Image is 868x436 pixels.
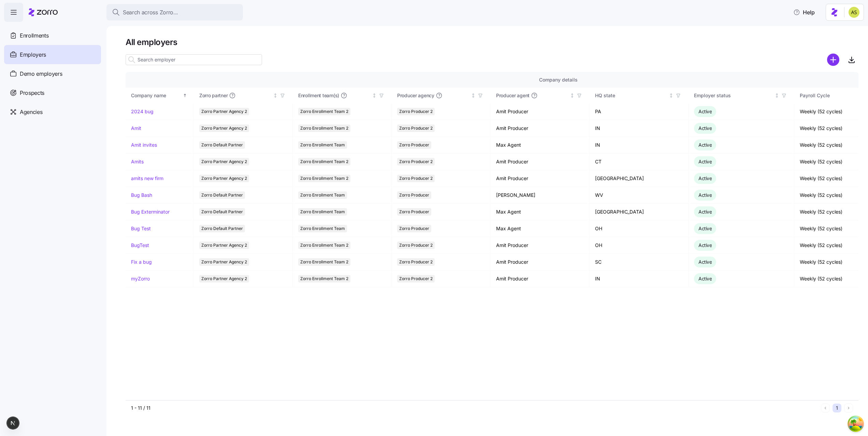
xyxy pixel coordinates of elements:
span: Zorro Enrollment Team 2 [300,258,348,266]
td: [PERSON_NAME] [491,187,590,204]
svg: add icon [827,54,839,66]
button: Next page [844,404,853,412]
input: Search employer [126,54,262,65]
a: BugTest [131,242,149,249]
td: Max Agent [491,204,590,220]
span: Search across Zorro... [123,8,178,17]
a: Enrollments [4,26,101,45]
div: Not sorted [669,93,674,98]
span: Zorro Partner Agency 2 [201,108,247,115]
th: Employer statusNot sorted [689,88,794,103]
a: Fix a bug [131,259,152,265]
span: Active [698,192,712,198]
span: Zorro Default Partner [201,225,243,232]
a: myZorro [131,275,150,282]
button: Search across Zorro... [106,4,243,20]
div: Not sorted [775,93,779,98]
div: Employer status [694,92,773,99]
span: Active [698,276,712,281]
td: PA [590,103,689,120]
span: Zorro Enrollment Team 2 [300,242,348,249]
span: Zorro Enrollment Team 2 [300,275,348,282]
td: Max Agent [491,220,590,237]
th: Zorro partnerNot sorted [194,88,293,103]
td: IN [590,271,689,287]
span: Zorro Producer 2 [399,258,433,266]
th: Producer agencyNot sorted [392,88,491,103]
span: Zorro Partner Agency 2 [201,258,247,266]
span: Zorro Enrollment Team [300,208,345,216]
th: Enrollment team(s)Not sorted [293,88,392,103]
td: [GEOGRAPHIC_DATA] [590,204,689,220]
th: Company nameSorted ascending [126,88,194,103]
span: Prospects [20,89,44,97]
span: Active [698,209,712,215]
a: Prospects [4,83,101,102]
span: Active [698,125,712,131]
a: Demo employers [4,64,101,83]
button: Help [788,5,820,19]
span: Help [793,8,815,16]
a: 2024 bug [131,108,154,115]
span: Zorro Default Partner [201,208,243,216]
span: Zorro Producer 2 [399,242,433,249]
span: Zorro partner [199,92,228,99]
span: Enrollment team(s) [298,92,339,99]
span: Zorro Enrollment Team 2 [300,158,348,165]
div: Not sorted [570,93,575,98]
a: Agencies [4,102,101,121]
td: Amit Producer [491,103,590,120]
td: OH [590,237,689,254]
th: HQ stateNot sorted [590,88,689,103]
span: Zorro Producer 2 [399,275,433,282]
td: WV [590,187,689,204]
span: Zorro Enrollment Team [300,191,345,199]
span: Active [698,259,712,265]
span: Active [698,159,712,164]
button: 1 [833,404,841,412]
h1: All employers [126,37,858,47]
span: Producer agency [397,92,434,99]
span: Active [698,108,712,114]
span: Enrollments [20,31,48,40]
a: Bug Test [131,225,151,232]
a: Bug Bash [131,192,152,199]
span: Zorro Producer 2 [399,125,433,132]
div: HQ state [595,92,667,99]
td: Amit Producer [491,154,590,170]
span: Zorro Enrollment Team [300,141,345,149]
span: Zorro Default Partner [201,141,243,149]
td: IN [590,137,689,154]
span: Zorro Partner Agency 2 [201,175,247,182]
span: Zorro Partner Agency 2 [201,242,247,249]
td: [GEOGRAPHIC_DATA] [590,170,689,187]
div: Sorted ascending [183,93,187,98]
span: Active [698,142,712,148]
td: Amit Producer [491,120,590,137]
span: Zorro Enrollment Team 2 [300,125,348,132]
a: Amit invites [131,142,157,148]
div: Not sorted [273,93,278,98]
td: Max Agent [491,137,590,154]
span: Agencies [20,108,42,116]
span: Zorro Producer 2 [399,175,433,182]
span: Zorro Partner Agency 2 [201,158,247,165]
td: Amit Producer [491,254,590,271]
button: Open Tanstack query devtools [849,417,863,431]
div: Company name [131,92,182,99]
span: Zorro Producer [399,225,429,232]
a: Bug Exterminator [131,208,170,215]
td: IN [590,120,689,137]
span: Zorro Producer 2 [399,158,433,165]
span: Producer agent [496,92,530,99]
span: Employers [20,50,46,59]
div: 1 - 11 / 11 [131,405,818,411]
img: 2a591ca43c48773f1b6ab43d7a2c8ce9 [849,7,859,18]
span: Active [698,226,712,231]
td: SC [590,254,689,271]
span: Zorro Enrollment Team 2 [300,108,348,115]
td: OH [590,220,689,237]
a: amits new firm [131,175,163,182]
a: Employers [4,45,101,64]
span: Zorro Default Partner [201,191,243,199]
